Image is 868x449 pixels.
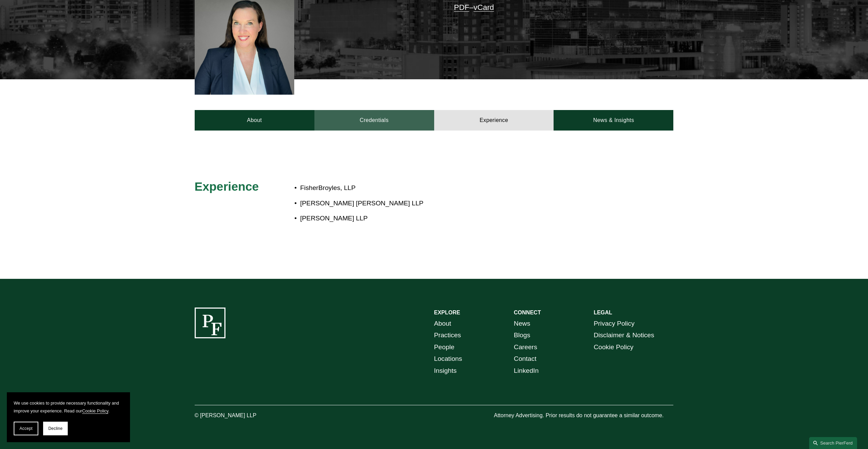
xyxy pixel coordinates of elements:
[514,310,541,315] strong: CONNECT
[300,182,613,194] p: FisherBroyles, LLP
[300,198,613,209] p: [PERSON_NAME] [PERSON_NAME] LLP
[14,422,38,435] button: Accept
[300,213,613,224] p: [PERSON_NAME] LLP
[434,110,554,131] a: Experience
[48,426,63,431] span: Decline
[434,341,455,353] a: People
[594,310,612,315] strong: LEGAL
[514,341,537,353] a: Careers
[474,3,494,12] a: vCard
[195,411,295,421] p: © [PERSON_NAME] LLP
[514,353,536,365] a: Contact
[314,110,434,131] a: Credentials
[594,318,634,330] a: Privacy Policy
[494,411,673,421] p: Attorney Advertising. Prior results do not guarantee a similar outcome.
[82,408,108,413] a: Cookie Policy
[434,353,462,365] a: Locations
[434,310,460,315] strong: EXPLORE
[434,318,451,330] a: About
[20,426,33,431] span: Accept
[809,437,857,449] a: Search this site
[514,329,530,341] a: Blogs
[195,110,314,131] a: About
[514,365,539,377] a: LinkedIn
[7,392,130,442] section: Cookie banner
[43,422,68,435] button: Decline
[594,329,654,341] a: Disclaimer & Notices
[434,329,461,341] a: Practices
[514,318,530,330] a: News
[454,3,469,12] a: PDF
[434,365,457,377] a: Insights
[195,180,259,193] span: Experience
[554,110,673,131] a: News & Insights
[14,399,123,415] p: We use cookies to provide necessary functionality and improve your experience. Read our .
[594,341,633,353] a: Cookie Policy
